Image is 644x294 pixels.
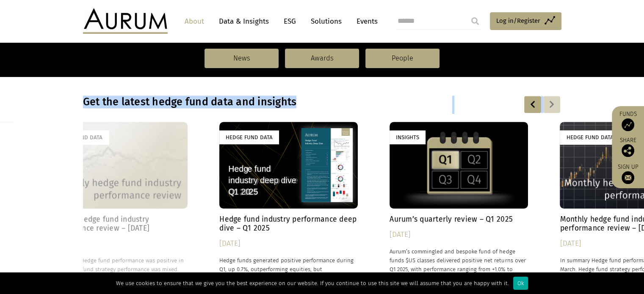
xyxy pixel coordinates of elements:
a: Data & Insights [215,14,273,29]
span: Log in/Register [496,16,540,26]
div: Share [616,137,640,157]
a: Events [352,14,378,29]
p: Aurum’s commingled and bespoke fund of hedge funds $US classes delivered positive net returns ove... [390,247,528,283]
div: [DATE] [49,238,188,250]
a: Insights Aurum’s quarterly review – Q1 2025 [DATE] Aurum’s commingled and bespoke fund of hedge f... [390,122,528,291]
div: Hedge Fund Data [219,130,279,144]
a: Funds [616,110,640,131]
div: Ok [513,277,528,290]
a: About [180,14,208,29]
input: Submit [467,13,484,30]
a: Hedge Fund Data Hedge fund industry performance deep dive – Q1 2025 [DATE] Hedge funds generated ... [219,122,358,291]
h4: Aurum’s quarterly review – Q1 2025 [390,215,528,224]
a: Sign up [616,163,640,184]
h3: Get the latest hedge fund data and insights [83,96,452,108]
img: Share this post [622,144,634,157]
div: Hedge Fund Data [560,130,619,144]
p: Hedge funds generated positive performance during Q1, up 0.7%, outperforming equities, but underp... [219,256,358,283]
a: Log in/Register [490,12,561,30]
div: Insights [390,130,426,144]
h4: Hedge fund industry performance deep dive – Q1 2025 [219,215,358,233]
a: Solutions [307,14,346,29]
div: [DATE] [390,229,528,241]
img: Access Funds [622,118,634,131]
a: News [205,49,279,68]
a: Awards [285,49,359,68]
img: Aurum [83,8,168,34]
a: ESG [279,14,300,29]
h4: Monthly hedge fund industry performance review – [DATE] [49,215,188,233]
a: People [365,49,439,68]
div: [DATE] [219,238,358,250]
img: Sign up to our newsletter [622,171,634,184]
p: In summary Hedge fund performance was positive in April. Hedge fund strategy performance was mixe... [49,256,188,292]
